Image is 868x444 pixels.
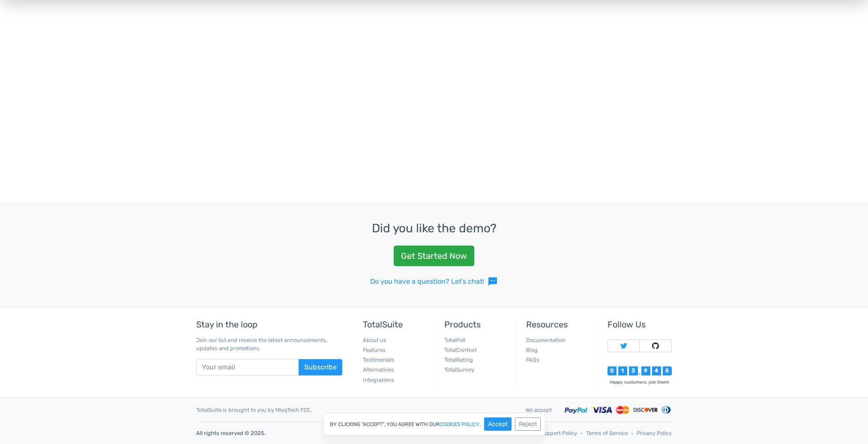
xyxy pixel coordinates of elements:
a: TotalSurvey [444,366,474,373]
div: 3 [629,366,638,375]
a: Blog [526,347,538,353]
a: About us [363,337,386,343]
div: 4 [652,366,661,375]
a: Alternatives [363,366,394,373]
a: cookies policy [440,422,479,427]
a: Integrations [363,377,395,383]
h5: Stay in the loop [196,320,342,329]
button: Subscribe [299,359,342,375]
h3: Did you like the demo? [21,222,847,235]
a: Documentation [526,337,566,343]
span: sms [488,276,498,287]
a: FAQs [526,357,539,363]
h5: Products [444,320,509,329]
div: By clicking "Accept", you agree with our . [323,413,545,435]
a: TotalPoll [444,337,465,343]
div: Happy customers, join them! [608,379,672,385]
div: TotalSuite is brought to you by MisqTech FZE. [190,406,519,414]
div: We accept [519,406,558,414]
a: Submissions [434,17,631,42]
div: 1 [618,366,627,375]
div: 0 [608,366,617,375]
a: TotalContest [444,347,477,353]
button: Accept [484,417,512,431]
img: Follow TotalSuite on Twitter [620,342,627,349]
a: TotalRating [444,357,473,363]
div: , [638,370,641,375]
h5: Follow Us [608,320,672,329]
a: Do you have a question? Let's chat!sms [370,276,498,287]
a: Features [363,347,386,353]
a: Participate [237,18,434,42]
img: Accepted payment methods [565,405,672,415]
button: Reject [515,417,541,431]
div: 5 [663,366,672,375]
div: 9 [641,366,650,375]
p: Join our list and receive the latest announcements, updates and promotions. [196,336,342,352]
a: Testimonials [363,357,395,363]
img: Follow TotalSuite on Github [652,342,659,349]
a: Get Started Now [394,246,474,266]
input: Your email [196,359,299,375]
p: [GEOGRAPHIC_DATA] [244,63,624,70]
button: Vote [244,87,624,108]
h5: TotalSuite [363,320,427,329]
h5: Resources [526,320,590,329]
